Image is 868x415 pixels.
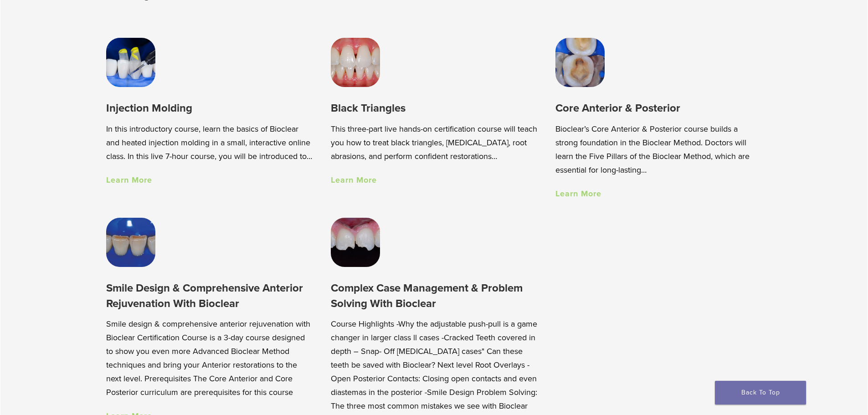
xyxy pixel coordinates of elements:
a: Learn More [555,189,601,199]
h3: Smile Design & Comprehensive Anterior Rejuvenation With Bioclear [106,281,313,311]
p: In this introductory course, learn the basics of Bioclear and heated injection molding in a small... [106,122,313,163]
h3: Black Triangles [331,101,537,116]
p: Bioclear’s Core Anterior & Posterior course builds a strong foundation in the Bioclear Method. Do... [555,122,762,177]
p: This three-part live hands-on certification course will teach you how to treat black triangles, [... [331,122,537,163]
h3: Core Anterior & Posterior [555,101,762,116]
a: Back To Top [715,381,806,405]
a: Learn More [106,175,152,185]
h3: Injection Molding [106,101,313,116]
h3: Complex Case Management & Problem Solving With Bioclear [331,281,537,311]
p: Smile design & comprehensive anterior rejuvenation with Bioclear Certification Course is a 3-day ... [106,317,313,399]
a: Learn More [331,175,377,185]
